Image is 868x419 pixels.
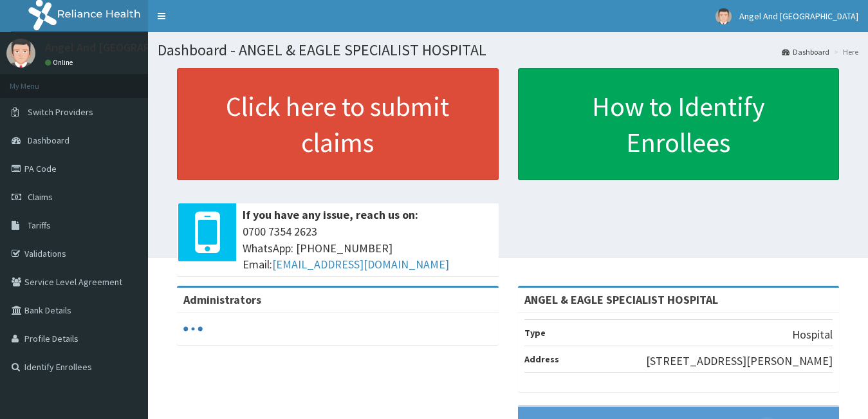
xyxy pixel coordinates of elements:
[782,46,829,57] a: Dashboard
[524,327,546,339] b: Type
[28,135,69,146] span: Dashboard
[183,319,203,339] svg: audio-loading
[524,292,718,307] strong: ANGEL & EAGLE SPECIALIST HOSPITAL
[177,68,499,180] a: Click here to submit claims
[28,219,51,231] span: Tariffs
[518,68,840,180] a: How to Identify Enrollees
[792,326,833,343] p: Hospital
[243,223,492,273] span: 0700 7354 2623 WhatsApp: [PHONE_NUMBER] Email:
[716,8,732,24] img: User Image
[45,42,205,53] p: Angel And [GEOGRAPHIC_DATA]
[158,42,858,59] h1: Dashboard - ANGEL & EAGLE SPECIALIST HOSPITAL
[6,39,35,68] img: User Image
[28,106,93,118] span: Switch Providers
[183,292,261,307] b: Administrators
[831,46,858,57] li: Here
[524,353,559,365] b: Address
[646,353,833,369] p: [STREET_ADDRESS][PERSON_NAME]
[28,191,53,203] span: Claims
[272,257,449,272] a: [EMAIL_ADDRESS][DOMAIN_NAME]
[739,10,858,22] span: Angel And [GEOGRAPHIC_DATA]
[45,58,76,67] a: Online
[243,207,418,222] b: If you have any issue, reach us on:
